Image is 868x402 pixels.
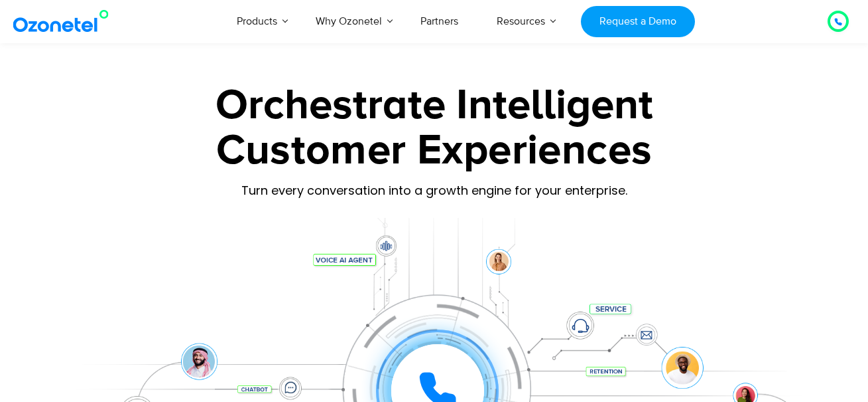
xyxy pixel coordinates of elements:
[66,84,802,127] div: Orchestrate Intelligent
[66,183,802,198] div: Turn every conversation into a growth engine for your enterprise.
[66,119,802,183] div: Customer Experiences
[581,6,694,37] a: Request a Demo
